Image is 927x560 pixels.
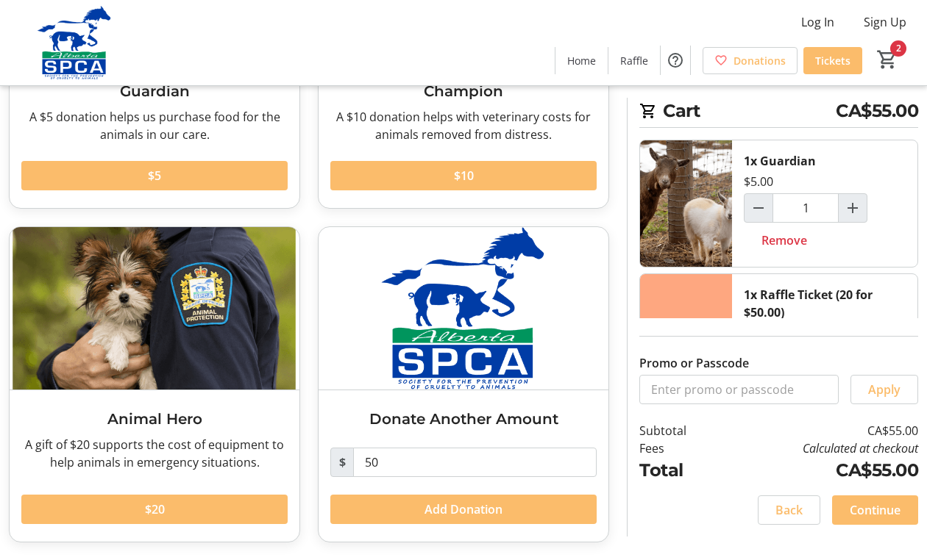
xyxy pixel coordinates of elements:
[720,457,918,484] td: CA$55.00
[330,80,597,102] h3: Champion
[744,173,773,190] div: $5.00
[555,47,608,74] a: Home
[608,47,660,74] a: Raffle
[330,108,597,143] div: A $10 donation helps with veterinary costs for animals removed from distress.
[640,140,732,267] img: Guardian
[744,286,906,321] div: 1x Raffle Ticket (20 for $50.00)
[772,193,839,223] input: Guardian Quantity
[832,495,918,525] button: Continue
[850,501,901,519] span: Continue
[10,227,299,390] img: Animal Hero
[850,375,918,404] button: Apply
[868,381,901,398] span: Apply
[789,10,846,34] button: Log In
[148,167,161,184] span: $5
[21,80,288,102] h3: Guardian
[145,500,165,518] span: $20
[745,194,772,222] button: Decrement by one
[21,408,288,430] h3: Animal Hero
[874,46,901,73] button: Cart
[815,53,850,68] span: Tickets
[353,448,597,477] input: Donation Amount
[744,226,825,255] button: Remove
[21,436,288,471] div: A gift of $20 supports the cost of equipment to help animals in emergency situations.
[775,501,803,519] span: Back
[639,98,918,128] h2: Cart
[732,274,917,439] div: Total Tickets: 20
[454,167,474,184] span: $10
[330,408,597,430] h3: Donate Another Amount
[852,10,918,34] button: Sign Up
[758,495,820,525] button: Back
[720,422,918,439] td: CA$55.00
[639,375,839,404] input: Enter promo or passcode
[803,47,862,74] a: Tickets
[620,53,648,68] span: Raffle
[639,439,720,457] td: Fees
[330,161,597,190] button: $10
[330,495,597,524] button: Add Donation
[761,231,807,249] span: Remove
[567,53,596,68] span: Home
[734,53,786,68] span: Donations
[21,108,288,143] div: A $5 donation helps us purchase food for the animals in our care.
[21,495,288,524] button: $20
[21,161,288,190] button: $5
[425,500,502,518] span: Add Donation
[720,439,918,457] td: Calculated at checkout
[639,457,720,484] td: Total
[319,227,608,390] img: Donate Another Amount
[801,13,834,31] span: Log In
[639,354,749,372] label: Promo or Passcode
[639,422,720,439] td: Subtotal
[661,46,690,75] button: Help
[330,448,354,477] span: $
[839,194,867,222] button: Increment by one
[836,98,918,124] span: CA$55.00
[9,6,140,79] img: Alberta SPCA's Logo
[744,152,816,170] div: 1x Guardian
[864,13,906,31] span: Sign Up
[703,47,798,74] a: Donations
